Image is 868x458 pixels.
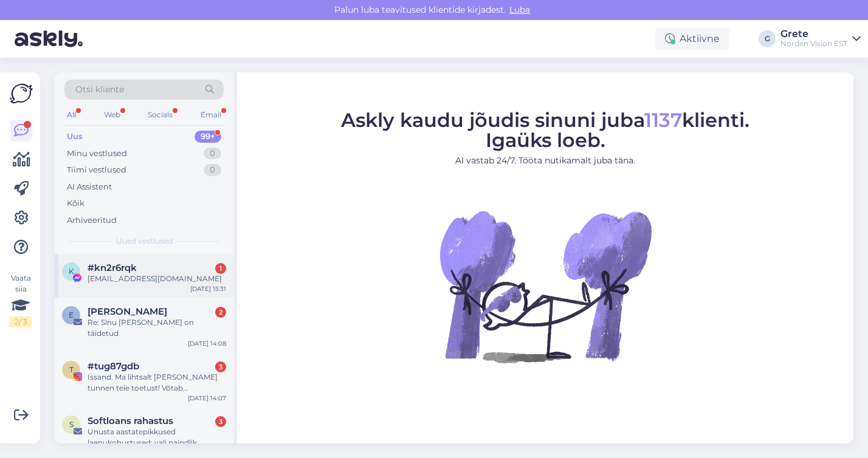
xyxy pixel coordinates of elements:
div: 2 [215,307,226,318]
div: 1 [215,263,226,274]
div: Tiimi vestlused [67,164,126,176]
div: Re: Sinu [PERSON_NAME] on täidetud [88,317,226,339]
span: Softloans rahastus [88,415,173,426]
div: Uus [67,131,83,143]
div: Kõik [67,197,84,210]
span: #kn2r6rqk [88,262,137,273]
div: G [759,30,776,47]
p: AI vastab 24/7. Tööta nutikamalt juba täna. [341,154,749,167]
span: 1137 [644,108,682,132]
div: 0 [204,164,221,176]
div: Aktiivne [655,28,729,50]
div: Arhiveeritud [67,214,117,227]
div: Norden Vision EST [780,39,847,49]
a: GreteNorden Vision EST [780,29,861,49]
span: Uued vestlused [116,236,173,247]
span: t [69,365,74,374]
div: Grete [780,29,847,39]
div: [DATE] 14:08 [188,339,226,348]
span: E [69,310,74,320]
div: 3 [215,416,226,427]
span: Askly kaudu jõudis sinuni juba klienti. Igaüks loeb. [341,108,749,152]
div: Unusta aastatepikkused laenukohustused: vali paindlik rahastus [88,426,226,448]
span: Evi Tõnnus [88,306,167,317]
div: 99+ [195,131,221,143]
div: Issand. Ma lihtsalt [PERSON_NAME] tunnen teie toetust! Võtab [PERSON_NAME] märjaks. Ma muidu [PER... [88,372,226,394]
span: S [69,420,74,429]
div: AI Assistent [67,181,112,193]
span: Luba [506,4,534,15]
div: All [64,107,78,123]
div: [EMAIL_ADDRESS][DOMAIN_NAME] [88,273,226,284]
div: [DATE] 15:31 [190,284,226,293]
span: k [69,267,74,276]
span: #tug87gdb [88,361,139,372]
div: Web [102,107,123,123]
div: 0 [204,148,221,160]
div: Socials [145,107,175,123]
div: 3 [215,361,226,372]
img: No Chat active [436,177,655,395]
div: [DATE] 14:07 [188,394,226,403]
div: Vaata siia [10,273,32,327]
img: Askly Logo [10,82,33,105]
span: Otsi kliente [75,83,124,96]
div: Minu vestlused [67,148,127,160]
div: Email [198,107,224,123]
div: 2 / 3 [10,316,32,327]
